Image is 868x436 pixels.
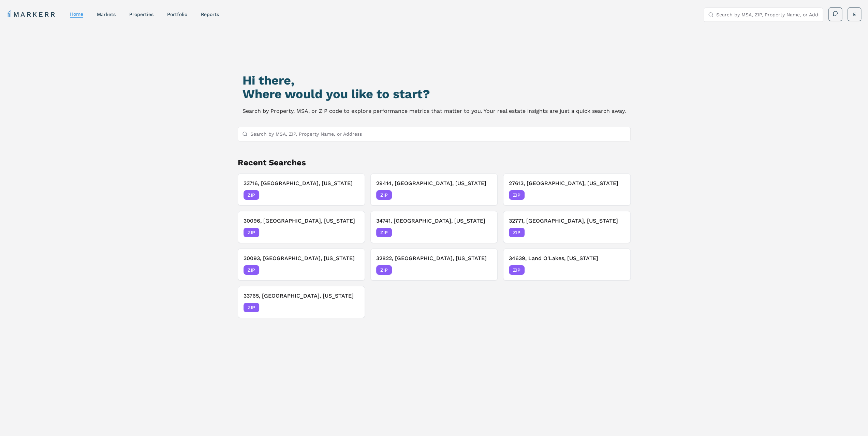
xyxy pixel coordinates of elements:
span: [DATE] [609,229,625,236]
h3: 27613, [GEOGRAPHIC_DATA], [US_STATE] [509,179,624,187]
button: 32771, [GEOGRAPHIC_DATA], [US_STATE]ZIP[DATE] [503,211,630,243]
span: [DATE] [476,229,492,236]
h3: 33765, [GEOGRAPHIC_DATA], [US_STATE] [244,292,359,300]
span: [DATE] [476,267,492,273]
h3: 30093, [GEOGRAPHIC_DATA], [US_STATE] [244,254,359,262]
p: Search by Property, MSA, or ZIP code to explore performance metrics that matter to you. Your real... [242,106,626,116]
h3: 32771, [GEOGRAPHIC_DATA], [US_STATE] [509,217,624,225]
span: ZIP [244,190,259,200]
h3: 34741, [GEOGRAPHIC_DATA], [US_STATE] [376,217,492,225]
span: [DATE] [344,192,359,198]
h3: 30096, [GEOGRAPHIC_DATA], [US_STATE] [244,217,359,225]
button: 34741, [GEOGRAPHIC_DATA], [US_STATE]ZIP[DATE] [370,211,498,243]
span: ZIP [376,265,392,275]
span: ZIP [244,228,259,237]
span: E [853,11,856,18]
button: 30096, [GEOGRAPHIC_DATA], [US_STATE]ZIP[DATE] [238,211,365,243]
button: 27613, [GEOGRAPHIC_DATA], [US_STATE]ZIP[DATE] [503,174,630,206]
input: Search by MSA, ZIP, Property Name, or Address [250,127,626,141]
button: 33765, [GEOGRAPHIC_DATA], [US_STATE]ZIP[DATE] [238,286,365,318]
h1: Hi there, [242,74,626,87]
span: ZIP [376,190,392,200]
button: 30093, [GEOGRAPHIC_DATA], [US_STATE]ZIP[DATE] [238,249,365,281]
button: 33716, [GEOGRAPHIC_DATA], [US_STATE]ZIP[DATE] [238,174,365,206]
span: ZIP [509,190,525,200]
span: ZIP [509,265,525,275]
h3: 34639, Land O'Lakes, [US_STATE] [509,254,624,262]
span: ZIP [509,228,525,237]
span: ZIP [244,265,259,275]
a: properties [129,12,153,17]
h2: Recent Searches [238,157,631,168]
a: Portfolio [167,12,187,17]
span: [DATE] [344,304,359,311]
a: reports [201,12,219,17]
span: ZIP [376,228,392,237]
h3: 32822, [GEOGRAPHIC_DATA], [US_STATE] [376,254,492,262]
span: [DATE] [609,267,625,273]
h3: 33716, [GEOGRAPHIC_DATA], [US_STATE] [244,179,359,187]
button: E [848,7,861,21]
a: home [70,11,83,17]
button: 29414, [GEOGRAPHIC_DATA], [US_STATE]ZIP[DATE] [370,174,498,206]
a: MARKERR [7,10,56,19]
h2: Where would you like to start? [242,87,626,101]
button: 32822, [GEOGRAPHIC_DATA], [US_STATE]ZIP[DATE] [370,249,498,281]
a: markets [97,12,116,17]
input: Search by MSA, ZIP, Property Name, or Address [716,8,819,21]
span: ZIP [244,303,259,312]
span: [DATE] [476,192,492,198]
h3: 29414, [GEOGRAPHIC_DATA], [US_STATE] [376,179,492,187]
span: [DATE] [344,267,359,273]
button: 34639, Land O'Lakes, [US_STATE]ZIP[DATE] [503,249,630,281]
span: [DATE] [609,192,625,198]
span: [DATE] [344,229,359,236]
